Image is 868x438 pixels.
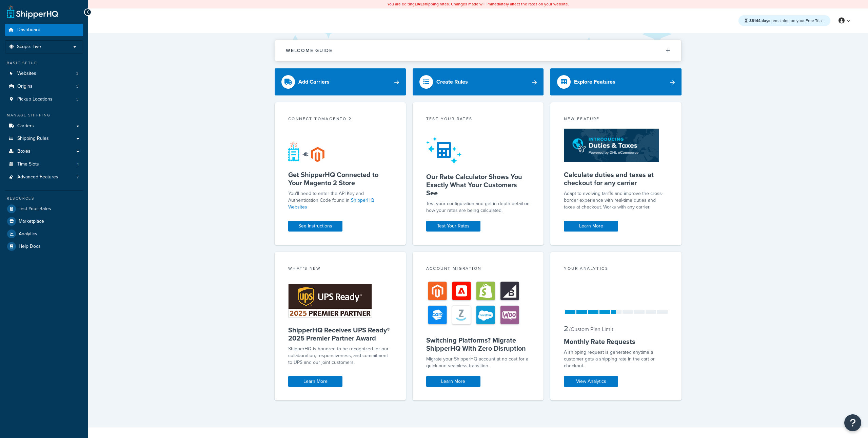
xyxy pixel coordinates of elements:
a: View Analytics [564,376,618,387]
span: 3 [76,71,79,76]
img: connect-shq-magento-24cdf84b.svg [288,141,324,162]
span: Marketplace [19,219,44,224]
a: Boxes [5,145,83,158]
a: Carriers [5,120,83,132]
span: Carriers [17,123,34,129]
a: Advanced Features7 [5,171,83,183]
li: Time Slots [5,158,83,171]
a: Create Rules [413,68,544,95]
a: Marketplace [5,215,83,227]
div: Test your configuration and get in-depth detail on how your rates are being calculated. [426,200,530,214]
div: Explore Features [574,77,615,87]
h5: Get ShipperHQ Connected to Your Magento 2 Store [288,171,392,187]
p: You'll need to enter the API Key and Authentication Code found in [288,190,392,211]
span: 1 [77,161,79,167]
p: ShipperHQ is honored to be recognized for our collaboration, responsiveness, and commitment to UP... [288,346,392,366]
span: 3 [76,84,79,89]
span: remaining on your Free Trial [749,18,823,24]
div: Test your rates [426,116,530,124]
span: Scope: Live [17,44,41,50]
div: Create Rules [436,77,468,87]
a: Shipping Rules [5,132,83,145]
a: Dashboard [5,24,83,36]
a: Analytics [5,228,83,240]
h5: Switching Platforms? Migrate ShipperHQ With Zero Disruption [426,336,530,352]
button: Open Resource Center [844,414,861,431]
div: Resources [5,196,83,201]
div: What's New [288,265,392,273]
li: Websites [5,67,83,80]
a: ShipperHQ Websites [288,197,374,211]
li: Origins [5,80,83,93]
li: Pickup Locations [5,93,83,106]
div: Your Analytics [564,265,668,273]
span: Boxes [17,149,31,154]
a: See Instructions [288,221,342,232]
a: Learn More [564,221,618,232]
span: Pickup Locations [17,96,53,102]
a: Origins3 [5,80,83,93]
span: Help Docs [19,244,41,249]
div: Connect to Magento 2 [288,116,392,124]
div: Account Migration [426,265,530,273]
div: Migrate your ShipperHQ account at no cost for a quick and seamless transition. [426,356,530,369]
div: A shipping request is generated anytime a customer gets a shipping rate in the cart or checkout. [564,349,668,369]
span: 3 [76,96,79,102]
span: Advanced Features [17,174,58,180]
a: Explore Features [550,68,682,95]
p: Adapt to evolving tariffs and improve the cross-border experience with real-time duties and taxes... [564,190,668,211]
span: Analytics [19,231,37,237]
small: / Custom Plan Limit [569,325,613,333]
a: Websites3 [5,67,83,80]
span: Shipping Rules [17,136,49,141]
a: Test Your Rates [426,221,480,232]
span: Test Your Rates [19,206,51,212]
strong: 38144 days [749,18,770,24]
div: Basic Setup [5,60,83,66]
h5: Our Rate Calculator Shows You Exactly What Your Customers See [426,173,530,197]
a: Test Your Rates [5,203,83,215]
a: Learn More [288,376,342,387]
div: Add Carriers [298,77,330,87]
div: Manage Shipping [5,112,83,118]
span: 7 [77,174,79,180]
a: Time Slots1 [5,158,83,171]
a: Pickup Locations3 [5,93,83,106]
button: Welcome Guide [275,40,681,61]
a: Add Carriers [275,68,406,95]
li: Advanced Features [5,171,83,183]
span: Origins [17,84,33,89]
span: Dashboard [17,27,40,33]
a: Learn More [426,376,480,387]
div: New Feature [564,116,668,124]
span: Websites [17,71,36,76]
a: Help Docs [5,240,83,253]
span: 2 [564,323,568,334]
h5: ShipperHQ Receives UPS Ready® 2025 Premier Partner Award [288,326,392,342]
span: Time Slots [17,161,39,167]
h2: Welcome Guide [286,48,333,53]
h5: Monthly Rate Requests [564,337,668,346]
h5: Calculate duties and taxes at checkout for any carrier [564,171,668,187]
b: LIVE [415,1,423,7]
